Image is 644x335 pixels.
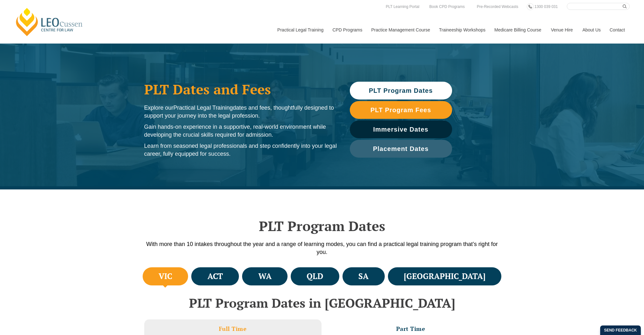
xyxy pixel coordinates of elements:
h2: PLT Program Dates [141,218,503,234]
a: PLT Program Dates [350,82,452,99]
a: Practical Legal Training [273,16,328,44]
h4: [GEOGRAPHIC_DATA] [404,271,485,282]
h4: VIC [159,271,172,282]
h4: WA [258,271,272,282]
a: [PERSON_NAME] Centre for Law [14,7,85,37]
a: 1300 039 031 [533,3,559,10]
a: Book CPD Programs [428,3,466,10]
span: PLT Program Fees [370,107,431,113]
span: Immersive Dates [373,126,429,133]
iframe: LiveChat chat widget [601,292,628,319]
p: With more than 10 intakes throughout the year and a range of learning modes, you can find a pract... [141,240,503,256]
a: Traineeship Workshops [434,16,490,44]
a: CPD Programs [328,16,366,44]
span: PLT Program Dates [369,87,433,94]
h3: Full Time [219,325,247,332]
a: PLT Program Fees [350,101,452,119]
span: Practical Legal Training [173,105,233,111]
a: Venue Hire [546,16,578,44]
a: Pre-Recorded Webcasts [475,3,520,10]
a: Practice Management Course [367,16,434,44]
a: PLT Learning Portal [384,3,421,10]
a: Medicare Billing Course [490,16,546,44]
h1: PLT Dates and Fees [144,81,337,97]
h4: QLD [307,271,323,282]
p: Explore our dates and fees, thoughtfully designed to support your journey into the legal profession. [144,104,337,120]
h2: PLT Program Dates in [GEOGRAPHIC_DATA] [141,296,503,310]
a: Contact [605,16,630,44]
a: About Us [578,16,605,44]
span: 1300 039 031 [534,4,558,9]
p: Learn from seasoned legal professionals and step confidently into your legal career, fully equipp... [144,142,337,158]
span: Placement Dates [373,146,429,152]
h3: Part Time [396,325,425,332]
p: Gain hands-on experience in a supportive, real-world environment while developing the crucial ski... [144,123,337,139]
a: Placement Dates [350,140,452,158]
h4: SA [358,271,369,282]
a: Immersive Dates [350,120,452,138]
h4: ACT [207,271,223,282]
